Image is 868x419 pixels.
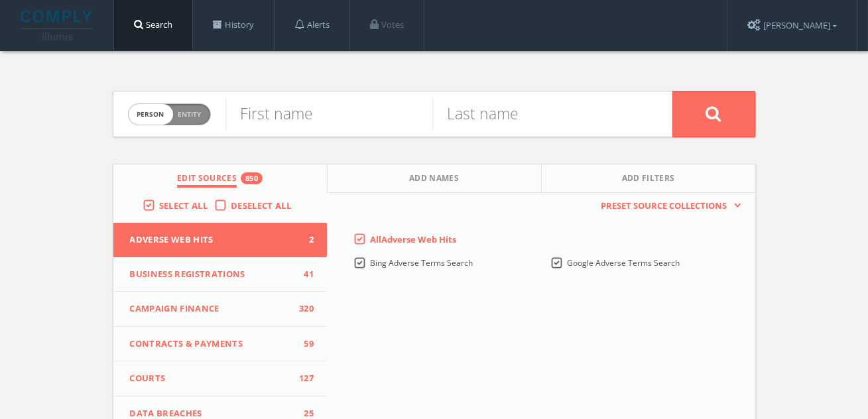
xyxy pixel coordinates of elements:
span: Business Registrations [130,268,294,281]
span: Google Adverse Terms Search [567,257,680,269]
span: Bing Adverse Terms Search [370,257,473,269]
span: All Adverse Web Hits [370,233,456,245]
span: Adverse Web Hits [130,233,294,247]
span: Contracts & Payments [130,337,294,351]
button: Edit Sources850 [113,164,328,193]
img: illumis [21,10,95,40]
button: Adverse Web Hits2 [113,223,328,257]
span: 59 [294,337,314,351]
button: Preset Source Collections [594,200,741,213]
span: Edit Sources [177,172,237,188]
button: Business Registrations41 [113,257,328,292]
span: 127 [294,372,314,385]
button: Courts127 [113,361,328,396]
span: 320 [294,302,314,316]
span: Campaign Finance [130,302,294,316]
div: 850 [241,172,263,184]
span: Select All [159,200,208,211]
span: 41 [294,268,314,281]
span: Entity [178,109,202,119]
span: 2 [294,233,314,247]
span: person [129,104,173,125]
span: Courts [130,372,294,385]
button: Contracts & Payments59 [113,327,328,362]
span: Add Filters [622,172,675,188]
span: Deselect All [231,200,291,211]
span: Add Names [409,172,459,188]
button: Campaign Finance320 [113,292,328,327]
span: Preset Source Collections [594,200,733,213]
button: Add Names [328,164,542,193]
button: Add Filters [542,164,755,193]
